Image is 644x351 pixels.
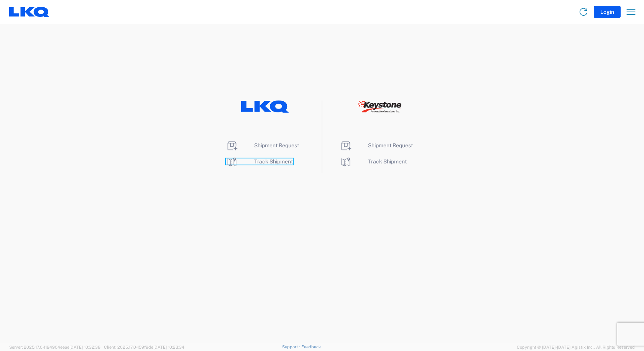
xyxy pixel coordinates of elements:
span: Copyright © [DATE]-[DATE] Agistix Inc., All Rights Reserved [517,344,635,351]
span: Client: 2025.17.0-159f9de [104,345,184,349]
span: [DATE] 10:32:38 [69,345,100,349]
a: Track Shipment [226,158,293,165]
a: Shipment Request [226,142,299,148]
span: Server: 2025.17.0-1194904eeae [9,345,100,349]
span: [DATE] 10:23:34 [153,345,184,349]
span: Track Shipment [368,158,407,165]
a: Track Shipment [340,158,407,165]
a: Support [282,344,301,349]
a: Feedback [301,344,321,349]
span: Shipment Request [254,142,299,148]
button: Login [594,6,621,18]
span: Shipment Request [368,142,413,148]
a: Shipment Request [340,142,413,148]
span: Track Shipment [254,158,293,165]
